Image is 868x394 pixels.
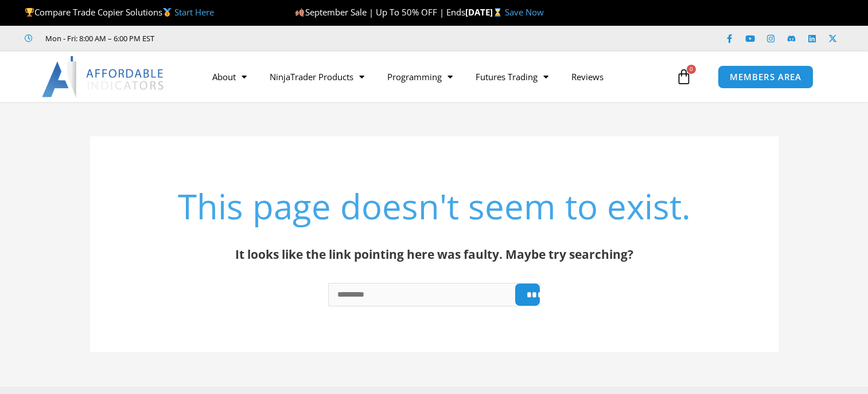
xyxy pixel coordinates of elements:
[730,73,801,81] span: MEMBERS AREA
[201,64,258,90] a: About
[258,64,376,90] a: NinjaTrader Products
[201,64,673,90] nav: Menu
[170,33,342,44] iframe: Customer reviews powered by Trustpilot
[376,64,464,90] a: Programming
[718,65,813,89] a: MEMBERS AREA
[465,6,505,18] strong: [DATE]
[25,8,34,17] img: 🏆
[295,6,465,18] span: September Sale | Up To 50% OFF | Ends
[147,243,721,266] div: It looks like the link pointing here was faulty. Maybe try searching?
[42,56,165,97] img: LogoAI | Affordable Indicators – NinjaTrader
[560,64,615,90] a: Reviews
[295,8,304,17] img: 🍂
[25,6,214,18] span: Compare Trade Copier Solutions
[163,8,172,17] img: 🥇
[147,182,721,230] h1: This page doesn't seem to exist.
[687,65,696,74] span: 0
[464,64,560,90] a: Futures Trading
[42,31,154,45] span: Mon - Fri: 8:00 AM – 6:00 PM EST
[659,60,709,93] a: 0
[505,6,544,18] a: Save Now
[493,8,502,17] img: ⌛
[174,6,214,18] a: Start Here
